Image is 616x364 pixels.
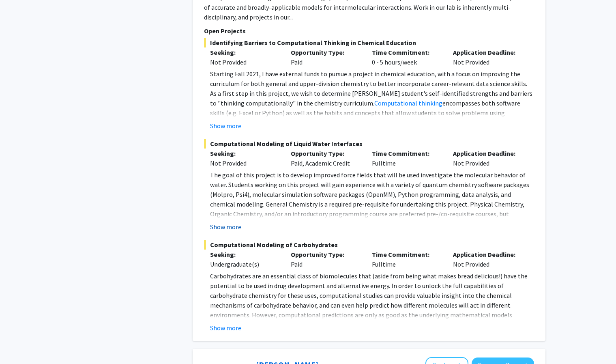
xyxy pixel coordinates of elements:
[285,250,366,269] div: Paid
[447,250,528,269] div: Not Provided
[210,121,241,131] button: Show more
[6,327,34,358] iframe: Chat
[210,323,241,333] button: Show more
[204,38,534,47] span: Identifying Barriers to Computational Thinking in Chemical Education
[210,250,279,259] p: Seeking:
[453,149,522,158] p: Application Deadline:
[366,250,447,269] div: Fulltime
[447,149,528,168] div: Not Provided
[210,69,534,127] p: Starting Fall 2021, I have external funds to pursue a project in chemical education, with a focus...
[291,250,360,259] p: Opportunity Type:
[372,250,441,259] p: Time Commitment:
[453,47,522,57] p: Application Deadline:
[210,149,279,158] p: Seeking:
[366,149,447,168] div: Fulltime
[372,149,441,158] p: Time Commitment:
[291,47,360,57] p: Opportunity Type:
[204,240,534,250] span: Computational Modeling of Carbohydrates
[372,47,441,57] p: Time Commitment:
[210,271,534,339] p: Carbohydrates are an essential class of biomolecules that (aside from being what makes bread deli...
[210,57,279,67] div: Not Provided
[453,250,522,259] p: Application Deadline:
[210,170,534,238] p: The goal of this project is to develop improved force fields that will be used investigate the mo...
[210,259,279,269] div: Undergraduate(s)
[204,139,534,149] span: Computational Modeling of Liquid Water Interfaces
[374,99,442,107] a: Computational thinking
[291,149,360,158] p: Opportunity Type:
[204,26,534,36] p: Open Projects
[366,47,447,67] div: 0 - 5 hours/week
[447,47,528,67] div: Not Provided
[210,158,279,168] div: Not Provided
[210,222,241,232] button: Show more
[285,149,366,168] div: Paid, Academic Credit
[210,47,279,57] p: Seeking:
[285,47,366,67] div: Paid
